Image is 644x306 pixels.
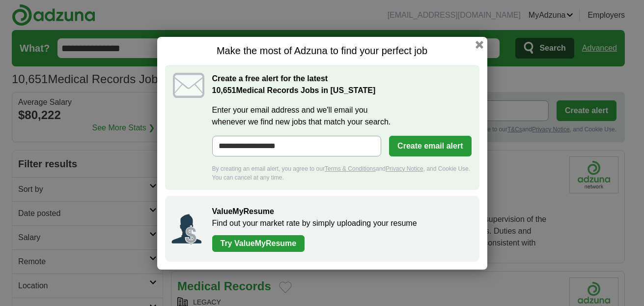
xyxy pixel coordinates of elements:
[212,217,470,229] p: Find out your market rate by simply uploading your resume
[325,165,376,172] a: Terms & Conditions
[212,235,305,252] a: Try ValueMyResume
[173,73,204,98] img: icon_email.svg
[386,165,423,172] a: Privacy Notice
[212,73,472,96] h2: Create a free alert for the latest
[389,136,471,156] button: Create email alert
[212,164,472,182] div: By creating an email alert, you agree to our and , and Cookie Use. You can cancel at any time.
[212,104,472,128] label: Enter your email address and we'll email you whenever we find new jobs that match your search.
[212,206,470,217] h2: ValueMyResume
[212,86,376,94] strong: Medical Records Jobs in [US_STATE]
[165,45,479,57] h1: Make the most of Adzuna to find your perfect job
[212,85,236,96] span: 10,651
